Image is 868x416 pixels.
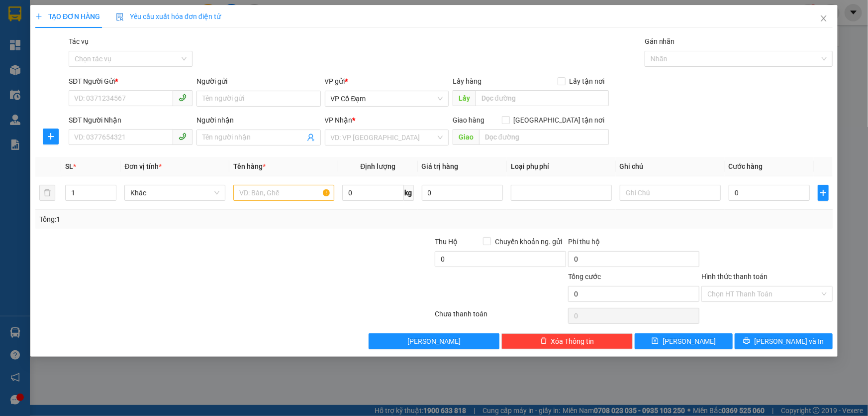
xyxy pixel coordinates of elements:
[69,115,193,126] div: SĐT Người Nhận
[735,333,833,349] button: printer[PERSON_NAME] và In
[620,185,721,201] input: Ghi Chú
[820,14,828,22] span: close
[435,238,458,246] span: Thu Hộ
[116,13,124,21] img: icon
[44,133,59,140] span: plus
[701,273,768,280] label: Hình thức thanh toán
[404,185,414,201] span: kg
[35,12,100,20] span: TẠO ĐƠN HÀNG
[130,185,219,200] span: Khác
[307,134,315,141] span: user-add
[35,13,42,20] span: plus
[65,162,73,170] span: SL
[93,24,416,37] li: Cổ Đạm, xã [GEOGRAPHIC_DATA], [GEOGRAPHIC_DATA]
[39,185,55,201] button: delete
[810,5,838,33] button: Close
[501,333,633,349] button: deleteXóa Thông tin
[124,162,162,170] span: Đơn vị tính
[325,116,353,124] span: VP Nhận
[453,129,479,145] span: Giao
[755,336,824,347] span: [PERSON_NAME] và In
[196,76,320,87] div: Người gửi
[476,90,609,106] input: Dọc đường
[507,157,616,176] th: Loại phụ phí
[540,337,547,345] span: delete
[422,185,503,201] input: 0
[196,115,320,126] div: Người nhận
[360,162,395,170] span: Định lượng
[818,189,828,197] span: plus
[179,94,187,102] span: phone
[491,236,566,247] span: Chuyển khoản ng. gửi
[744,337,751,345] span: printer
[453,77,482,85] span: Lấy hàng
[233,185,334,201] input: VD: Bàn, Ghế
[12,72,116,89] b: GỬI : VP Cổ Đạm
[568,236,699,251] div: Phí thu hộ
[729,162,763,170] span: Cước hàng
[663,336,716,347] span: [PERSON_NAME]
[568,273,601,280] span: Tổng cước
[369,333,500,349] button: [PERSON_NAME]
[43,129,59,144] button: plus
[179,133,187,140] span: phone
[434,308,568,326] div: Chưa thanh toán
[453,116,484,124] span: Giao hàng
[39,214,335,225] div: Tổng: 1
[407,336,461,347] span: [PERSON_NAME]
[12,12,62,62] img: logo.jpg
[652,337,659,345] span: save
[645,37,675,45] label: Gán nhãn
[325,76,449,87] div: VP gửi
[69,76,193,87] div: SĐT Người Gửi
[635,333,733,349] button: save[PERSON_NAME]
[422,162,459,170] span: Giá trị hàng
[93,37,416,49] li: Hotline: 1900252555
[566,76,609,87] span: Lấy tận nơi
[616,157,725,176] th: Ghi chú
[233,162,266,170] span: Tên hàng
[453,90,476,106] span: Lấy
[479,129,609,145] input: Dọc đường
[331,91,443,106] span: VP Cổ Đạm
[818,185,829,201] button: plus
[69,37,89,45] label: Tác vụ
[510,115,609,126] span: [GEOGRAPHIC_DATA] tận nơi
[116,12,221,20] span: Yêu cầu xuất hóa đơn điện tử
[551,336,594,347] span: Xóa Thông tin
